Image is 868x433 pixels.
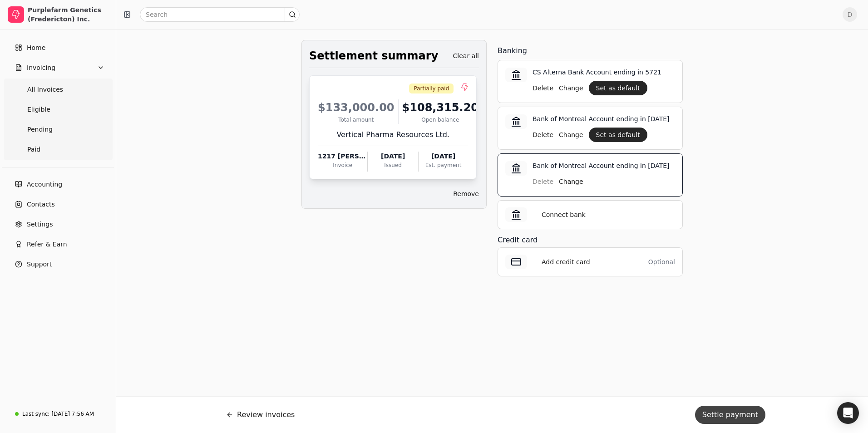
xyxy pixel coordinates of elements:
button: Delete [533,81,553,95]
span: Settings [27,220,53,229]
a: Home [4,39,112,57]
input: Search [140,7,300,22]
div: [DATE] 7:56 AM [51,410,94,418]
p: Bank of Montreal Account ending in [DATE] [533,114,675,124]
button: D [843,7,857,22]
div: Issued [368,161,418,169]
span: Paid [27,145,40,154]
button: Remove [453,187,479,201]
button: Settle payment [695,406,765,424]
div: 1217 [PERSON_NAME] [318,152,367,161]
a: Last sync:[DATE] 7:56 AM [4,406,112,422]
h3: Banking [498,45,683,56]
div: [DATE] [368,152,418,161]
div: Est. payment [419,161,468,169]
div: Settlement summary [309,48,438,64]
div: Purplefarm Genetics (Fredericton) Inc. [28,5,108,24]
div: Last sync: [22,410,49,418]
span: Invoicing [27,63,55,73]
p: CS Alterna Bank Account ending in 5721 [533,68,675,77]
a: Settings [4,215,112,233]
div: Open Intercom Messenger [837,402,859,424]
button: Change [559,81,583,95]
div: Invoice [318,161,367,169]
a: Paid [5,140,110,158]
button: Change [559,174,583,189]
span: All Invoices [27,85,63,94]
span: Partially paid [414,84,449,93]
span: Support [27,260,52,269]
a: All Invoices [5,80,110,98]
span: Accounting [27,180,62,189]
span: Contacts [27,200,55,209]
span: Eligible [27,105,50,114]
button: Invoicing [4,59,112,77]
button: Connect bank [534,207,593,222]
div: $133,000.00 [318,99,395,116]
a: Contacts [4,195,112,213]
button: Clear all [453,49,479,63]
a: Pending [5,120,110,138]
h3: Credit card [498,235,683,246]
div: Vertical Pharma Resources Ltd. [318,129,468,140]
div: Open balance [402,116,479,124]
a: Accounting [4,175,112,193]
button: Add credit card [534,255,597,269]
button: Support [4,255,112,273]
button: Set as default [589,128,647,142]
button: Set as default [589,81,647,95]
button: Delete [533,128,553,142]
div: Optional [648,257,675,267]
button: Refer & Earn [4,235,112,253]
div: [DATE] [419,152,468,161]
button: Change [559,128,583,142]
button: Review invoices [219,404,302,426]
a: Eligible [5,100,110,118]
p: Bank of Montreal Account ending in [DATE] [533,161,675,171]
span: Home [27,43,45,53]
span: Pending [27,125,53,134]
div: $108,315.20 [402,99,479,116]
div: Total amount [318,116,395,124]
span: Refer & Earn [27,240,67,249]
